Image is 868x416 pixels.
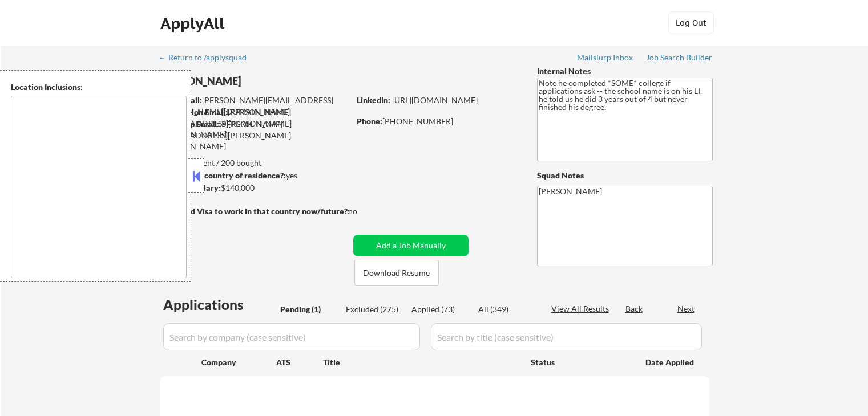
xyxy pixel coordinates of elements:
[531,352,629,372] div: Status
[159,182,349,194] div: $140,000
[163,298,276,312] div: Applications
[677,303,696,315] div: Next
[163,323,420,350] input: Search by company (case sensitive)
[357,95,390,105] strong: LinkedIn:
[160,107,349,140] div: [PERSON_NAME][EMAIL_ADDRESS][PERSON_NAME][DOMAIN_NAME]
[348,206,381,217] div: no
[577,53,634,64] a: Mailslurp Inbox
[392,95,478,105] a: [URL][DOMAIN_NAME]
[160,206,350,216] strong: Will need Visa to work in that country now/future?:
[411,304,469,315] div: Applied (73)
[159,170,286,180] strong: Can work in country of residence?:
[160,74,394,88] div: [PERSON_NAME]
[160,95,349,117] div: [PERSON_NAME][EMAIL_ADDRESS][PERSON_NAME][DOMAIN_NAME]
[159,157,349,169] div: 73 sent / 200 bought
[357,116,382,126] strong: Phone:
[577,54,634,62] div: Mailslurp Inbox
[323,357,520,368] div: Title
[357,116,518,127] div: [PHONE_NUMBER]
[478,304,535,315] div: All (349)
[280,304,337,315] div: Pending (1)
[646,54,713,62] div: Job Search Builder
[159,53,257,64] a: ← Return to /applysquad
[431,323,702,350] input: Search by title (case sensitive)
[346,304,403,315] div: Excluded (275)
[276,357,323,368] div: ATS
[625,303,644,315] div: Back
[537,66,713,77] div: Internal Notes
[537,170,713,181] div: Squad Notes
[159,170,346,181] div: yes
[11,81,187,93] div: Location Inclusions:
[160,119,349,152] div: [PERSON_NAME][EMAIL_ADDRESS][PERSON_NAME][DOMAIN_NAME]
[160,14,228,33] div: ApplyAll
[645,357,696,368] div: Date Applied
[159,54,257,62] div: ← Return to /applysquad
[551,303,612,315] div: View All Results
[668,11,714,34] button: Log Out
[353,235,469,256] button: Add a Job Manually
[201,357,276,368] div: Company
[354,260,439,286] button: Download Resume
